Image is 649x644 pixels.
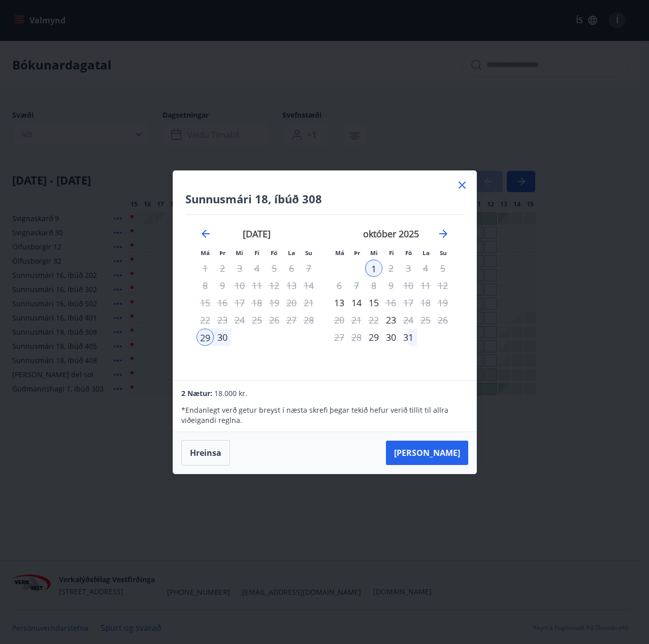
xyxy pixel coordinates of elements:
td: Not available. föstudagur, 5. september 2025 [266,260,283,277]
p: * Endanlegt verð getur breyst í næsta skrefi þegar tekið hefur verið tillit til allra viðeigandi ... [181,405,468,425]
td: Not available. fimmtudagur, 18. september 2025 [248,294,266,311]
small: Fi [254,249,259,257]
td: Not available. miðvikudagur, 24. september 2025 [231,311,248,329]
div: 30 [382,329,400,346]
td: Not available. sunnudagur, 28. september 2025 [300,311,317,329]
div: Move forward to switch to the next month. [437,228,449,240]
td: Not available. þriðjudagur, 2. september 2025 [214,260,231,277]
td: Not available. fimmtudagur, 4. september 2025 [248,260,266,277]
small: Mi [370,249,378,257]
td: Not available. föstudagur, 19. september 2025 [266,294,283,311]
td: Not available. föstudagur, 3. október 2025 [400,260,417,277]
td: Choose fimmtudagur, 16. október 2025 as your check-in date. It’s available. [382,294,400,311]
td: Not available. mánudagur, 22. september 2025 [197,311,214,329]
span: 2 Nætur: [181,388,212,398]
td: Not available. laugardagur, 18. október 2025 [417,294,434,311]
td: Choose fimmtudagur, 23. október 2025 as your check-in date. It’s available. [382,311,400,329]
td: Not available. sunnudagur, 7. september 2025 [300,260,317,277]
td: Choose þriðjudagur, 14. október 2025 as your check-in date. It’s available. [348,294,365,311]
td: Not available. laugardagur, 20. september 2025 [283,294,300,311]
div: Aðeins útritun í boði [365,260,382,277]
td: Not available. miðvikudagur, 17. september 2025 [231,294,248,311]
td: Not available. sunnudagur, 21. september 2025 [300,294,317,311]
small: La [423,249,430,257]
div: 30 [214,329,231,346]
button: Hreinsa [181,440,230,466]
div: Calendar [185,215,464,368]
strong: október 2025 [363,228,419,240]
td: Not available. laugardagur, 25. október 2025 [417,311,434,329]
td: Not available. laugardagur, 27. september 2025 [283,311,300,329]
td: Not available. mánudagur, 1. september 2025 [197,260,214,277]
td: Choose miðvikudagur, 15. október 2025 as your check-in date. It’s available. [365,294,382,311]
button: [PERSON_NAME] [386,441,468,465]
div: Aðeins innritun í boði [197,329,214,346]
small: La [288,249,295,257]
td: Not available. þriðjudagur, 16. september 2025 [214,294,231,311]
td: Not available. þriðjudagur, 21. október 2025 [348,311,365,329]
td: Not available. mánudagur, 6. október 2025 [331,277,348,294]
small: Fö [405,249,412,257]
td: Selected as end date. miðvikudagur, 1. október 2025 [365,260,382,277]
td: Choose mánudagur, 13. október 2025 as your check-in date. It’s available. [331,294,348,311]
td: Choose fimmtudagur, 30. október 2025 as your check-in date. It’s available. [382,329,400,346]
td: Not available. fimmtudagur, 25. september 2025 [248,311,266,329]
td: Not available. sunnudagur, 26. október 2025 [434,311,451,329]
div: Aðeins útritun í boði [400,311,417,329]
td: Not available. föstudagur, 17. október 2025 [400,294,417,311]
td: Not available. föstudagur, 10. október 2025 [400,277,417,294]
td: Not available. sunnudagur, 12. október 2025 [434,277,451,294]
small: Su [440,249,447,257]
td: Not available. föstudagur, 12. september 2025 [266,277,283,294]
td: Not available. laugardagur, 13. september 2025 [283,277,300,294]
div: Aðeins útritun í boði [382,294,400,311]
td: Not available. laugardagur, 11. október 2025 [417,277,434,294]
td: Not available. mánudagur, 27. október 2025 [331,329,348,346]
div: Aðeins innritun í boði [365,329,382,346]
small: Fö [271,249,277,257]
td: Not available. laugardagur, 6. september 2025 [283,260,300,277]
td: Not available. mánudagur, 8. september 2025 [197,277,214,294]
td: Not available. miðvikudagur, 10. september 2025 [231,277,248,294]
td: Not available. miðvikudagur, 3. september 2025 [231,260,248,277]
td: Not available. fimmtudagur, 2. október 2025 [382,260,400,277]
td: Choose föstudagur, 24. október 2025 as your check-in date. It’s available. [400,311,417,329]
td: Not available. sunnudagur, 5. október 2025 [434,260,451,277]
td: Choose föstudagur, 31. október 2025 as your check-in date. It’s available. [400,329,417,346]
td: Not available. föstudagur, 26. september 2025 [266,311,283,329]
td: Not available. miðvikudagur, 8. október 2025 [365,277,382,294]
small: Þr [219,249,225,257]
small: Mi [236,249,243,257]
small: Má [201,249,210,257]
div: 15 [365,294,382,311]
small: Fi [389,249,394,257]
td: Not available. laugardagur, 4. október 2025 [417,260,434,277]
td: Not available. miðvikudagur, 22. október 2025 [365,311,382,329]
div: Move backward to switch to the previous month. [200,228,212,240]
div: 31 [400,329,417,346]
td: Not available. sunnudagur, 19. október 2025 [434,294,451,311]
td: Not available. mánudagur, 20. október 2025 [331,311,348,329]
h4: Sunnusmári 18, íbúð 308 [185,191,464,206]
td: Choose miðvikudagur, 29. október 2025 as your check-in date. It’s available. [365,329,382,346]
td: Not available. fimmtudagur, 9. október 2025 [382,277,400,294]
td: Not available. sunnudagur, 14. september 2025 [300,277,317,294]
div: Aðeins innritun í boði [382,311,400,329]
td: Selected as start date. mánudagur, 29. september 2025 [197,329,214,346]
small: Þr [354,249,360,257]
small: Su [305,249,312,257]
td: Not available. mánudagur, 15. september 2025 [197,294,214,311]
td: Not available. þriðjudagur, 28. október 2025 [348,329,365,346]
span: 18.000 kr. [214,388,247,398]
div: 14 [348,294,365,311]
td: Not available. þriðjudagur, 23. september 2025 [214,311,231,329]
td: Selected. þriðjudagur, 30. september 2025 [214,329,231,346]
div: Aðeins innritun í boði [331,294,348,311]
td: Not available. þriðjudagur, 9. september 2025 [214,277,231,294]
td: Not available. fimmtudagur, 11. september 2025 [248,277,266,294]
td: Not available. þriðjudagur, 7. október 2025 [348,277,365,294]
strong: [DATE] [243,228,271,240]
small: Má [335,249,344,257]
